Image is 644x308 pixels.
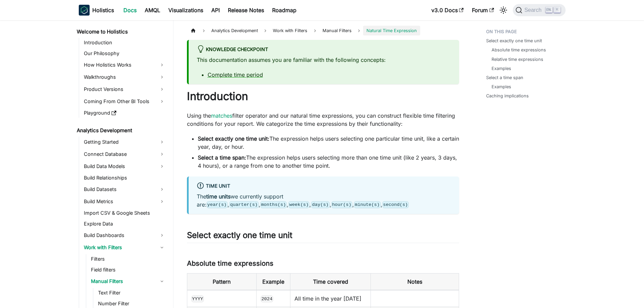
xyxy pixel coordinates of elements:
[96,288,167,298] a: Text Filter
[363,26,420,35] span: Natural Time Expression
[498,5,509,16] button: Switch between dark and light mode (currently light mode)
[427,5,468,16] a: v3.0 Docs
[79,5,114,16] a: HolisticsHolistics
[164,5,207,16] a: Visualizations
[261,295,273,302] code: 2024
[211,112,232,119] a: matches
[198,135,269,142] strong: Select exactly one time unit:
[198,135,459,151] li: The expression helps users selecting one particular time unit, like a certain year, day, or hour.
[79,5,90,16] img: Holistics
[468,5,498,16] a: Forum
[82,173,167,183] a: Build Relationships
[119,5,141,16] a: Docs
[75,27,167,37] a: Welcome to Holistics
[492,56,543,63] a: Relative time expressions
[492,65,511,72] a: Examples
[82,149,167,160] a: Connect Database
[382,201,409,208] code: second(s)
[82,60,167,70] a: How Holistics Works
[82,242,167,253] a: Work with Filters
[82,84,167,95] a: Product Versions
[208,71,263,78] a: Complete time period
[208,26,261,35] span: Analytics Development
[187,26,200,35] a: Home page
[187,26,459,35] nav: Breadcrumbs
[89,265,167,275] a: Field filters
[224,5,268,16] a: Release Notes
[256,273,290,290] th: Example
[522,7,546,13] span: Search
[82,108,167,118] a: Playground
[290,290,371,307] td: All time in the year [DATE]
[191,295,204,302] code: YYYY
[187,259,459,268] h3: Absolute time expressions
[89,276,167,287] a: Manual Filters
[197,182,451,191] div: Time unit
[187,112,459,128] p: Using the filter operator and our natural time expressions, you can construct flexible time filte...
[319,26,355,35] span: Manual Filters
[268,5,301,16] a: Roadmap
[269,26,311,35] span: Work with Filters
[486,74,523,81] a: Select a time span
[89,254,167,264] a: Filters
[198,153,459,170] li: The expression helps users selecting more than one time unit (like 2 years, 3 days, 4 hours), or ...
[260,201,287,208] code: months(s)
[554,7,560,13] kbd: K
[82,184,167,195] a: Build Datasets
[187,273,256,290] th: Pattern
[331,201,352,208] code: hour(s)
[207,5,224,16] a: API
[206,193,231,200] strong: time units
[82,196,167,207] a: Build Metrics
[197,56,451,64] p: This documentation assumes you are familiar with the following concepts:
[513,4,565,16] button: Search (Ctrl+K)
[82,208,167,218] a: Import CSV & Google Sheets
[198,154,246,161] strong: Select a time span:
[197,45,451,54] div: Knowledge Checkpoint
[371,273,459,290] th: Notes
[229,201,259,208] code: quarter(s)
[82,38,167,47] a: Introduction
[207,201,228,208] code: year(s)
[187,90,459,103] h1: Introduction
[290,273,371,290] th: Time covered
[486,38,542,44] a: Select exactly one time unit
[492,84,511,90] a: Examples
[492,47,546,53] a: Absolute time expressions
[82,49,167,58] a: Our Philosophy
[311,201,329,208] code: day(s)
[72,20,173,308] nav: Docs sidebar
[82,161,167,172] a: Build Data Models
[82,137,167,147] a: Getting Started
[486,93,529,99] a: Caching implications
[82,219,167,229] a: Explore Data
[92,6,114,14] b: Holistics
[82,230,167,241] a: Build Dashboards
[82,96,167,107] a: Coming From Other BI Tools
[82,72,167,82] a: Walkthroughs
[75,126,167,135] a: Analytics Development
[354,201,381,208] code: minute(s)
[197,192,451,209] p: The we currently support are: , , , , , , ,
[141,5,164,16] a: AMQL
[288,201,309,208] code: week(s)
[187,230,459,243] h2: Select exactly one time unit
